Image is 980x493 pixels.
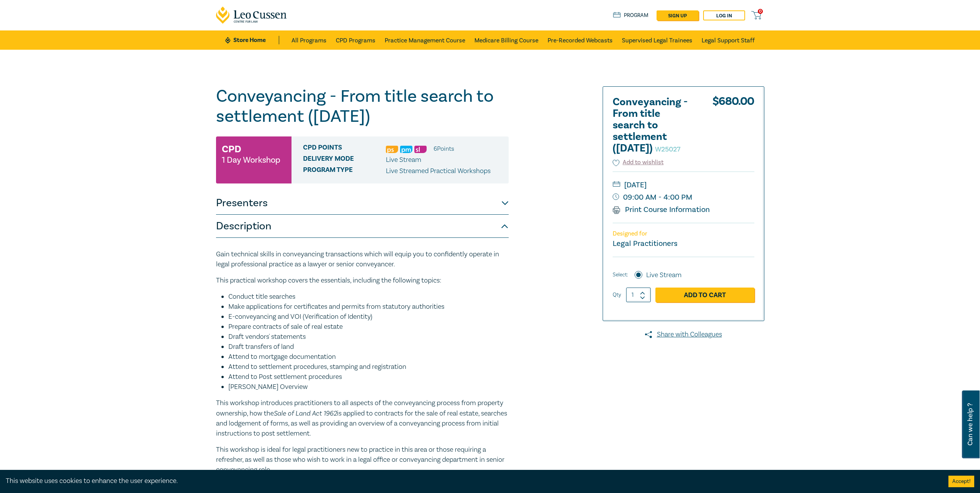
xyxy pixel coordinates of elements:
[303,155,386,165] span: Delivery Mode
[386,166,491,176] p: Live Streamed Practical Workshops
[228,382,509,392] li: [PERSON_NAME] Overview
[222,156,280,164] small: 1 Day Workshop
[655,288,754,302] a: Add to Cart
[274,409,337,417] em: Sale of Land Act 1962
[613,291,621,299] label: Qty
[400,146,412,153] img: Practice Management & Business Skills
[228,312,509,322] li: E-conveyancing and VOI (Verification of Identity)
[216,276,509,286] p: This practical workshop covers the essentials, including the following topics:
[386,146,398,153] img: Professional Skills
[228,352,509,362] li: Attend to mortgage documentation
[613,205,710,215] a: Print Course Information
[216,192,509,215] button: Presenters
[303,144,386,154] span: CPD Points
[216,398,509,439] p: This workshop introduces practitioners to all aspects of the conveyancing process from property o...
[228,292,509,302] li: Conduct title searches
[228,372,509,382] li: Attend to Post settlement procedures
[228,342,509,352] li: Draft transfers of land
[626,288,651,302] input: 1
[603,330,764,340] a: Share with Colleagues
[613,179,754,191] small: [DATE]
[613,96,697,154] h2: Conveyancing - From title search to settlement ([DATE])
[228,302,509,312] li: Make applications for certificates and permits from statutory authorities
[657,10,699,20] a: sign up
[613,191,754,204] small: 09:00 AM - 4:00 PM
[228,362,509,372] li: Attend to settlement procedures, stamping and registration
[303,166,386,176] span: Program type
[948,476,974,487] button: Accept cookies
[216,445,509,475] p: This workshop is ideal for legal practitioners new to practice in this area or those requiring a ...
[385,30,465,50] a: Practice Management Course
[548,30,613,50] a: Pre-Recorded Webcasts
[228,332,509,342] li: Draft vendors' statements
[222,142,241,156] h3: CPD
[6,476,937,486] div: This website uses cookies to enhance the user experience.
[613,11,649,20] a: Program
[712,96,754,158] div: $ 680.00
[613,158,664,167] button: Add to wishlist
[434,144,454,154] li: 6 Point s
[216,249,509,269] p: Gain technical skills in conveyancing transactions which will equip you to confidently operate in...
[758,9,763,14] span: 0
[414,146,427,153] img: Substantive Law
[216,215,509,238] button: Description
[291,30,327,50] a: All Programs
[613,271,628,279] span: Select:
[225,36,279,44] a: Store Home
[646,270,682,280] label: Live Stream
[613,230,754,237] p: Designed for
[474,30,538,50] a: Medicare Billing Course
[228,322,509,332] li: Prepare contracts of sale of real estate
[386,155,421,164] span: Live Stream
[703,10,745,20] a: Log in
[967,395,974,454] span: Can we help ?
[336,30,375,50] a: CPD Programs
[655,145,680,154] small: W25027
[622,30,692,50] a: Supervised Legal Trainees
[613,239,677,249] small: Legal Practitioners
[216,86,509,126] h1: Conveyancing - From title search to settlement ([DATE])
[702,30,755,50] a: Legal Support Staff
